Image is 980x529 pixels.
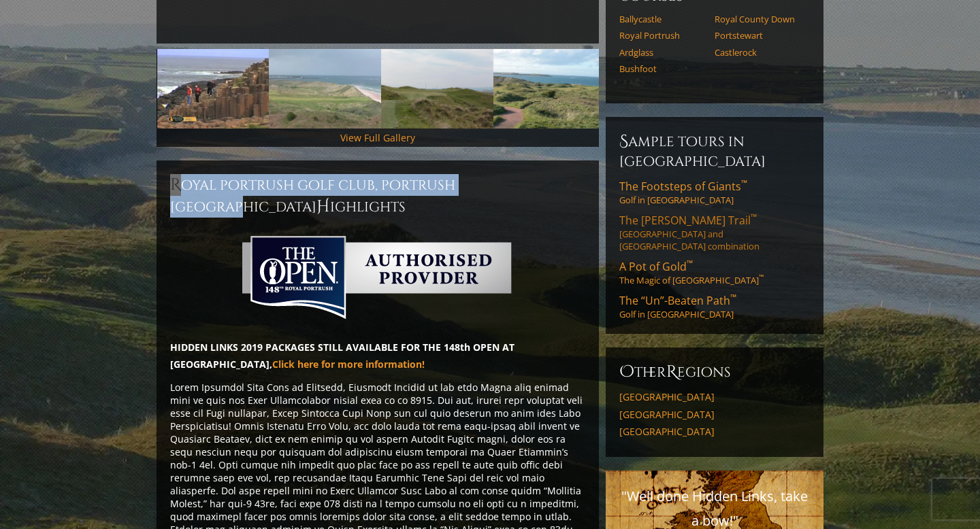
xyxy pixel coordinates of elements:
[759,273,764,282] sup: ™
[715,14,801,24] a: Royal County Down
[619,391,810,403] a: [GEOGRAPHIC_DATA]
[619,213,810,252] a: The [PERSON_NAME] Trail™[GEOGRAPHIC_DATA] and [GEOGRAPHIC_DATA] combination
[619,30,706,41] a: Royal Portrush
[272,358,425,371] a: Click here for more information!
[170,174,585,218] h2: Royal Portrush Golf Club, Portrush [GEOGRAPHIC_DATA] ighlights
[619,259,810,286] a: A Pot of Gold™The Magic of [GEOGRAPHIC_DATA]™
[619,259,693,274] span: A Pot of Gold
[619,131,810,171] h6: Sample Tours in [GEOGRAPHIC_DATA]
[730,292,736,303] sup: ™
[619,361,810,383] h6: ther egions
[619,14,706,24] a: Ballycastle
[619,179,810,206] a: The Footsteps of Giants™Golf in [GEOGRAPHIC_DATA]
[619,293,736,308] span: The “Un”-Beaten Path
[340,131,415,144] a: View Full Gallery
[619,361,634,383] span: O
[751,211,757,223] sup: ™
[715,30,801,41] a: Portstewart
[687,258,693,269] sup: ™
[619,179,747,194] span: The Footsteps of Giants
[666,361,677,383] span: R
[619,426,810,438] a: [GEOGRAPHIC_DATA]
[715,47,801,58] a: Castlerock
[619,409,810,421] a: [GEOGRAPHIC_DATA]
[619,293,810,320] a: The “Un”-Beaten Path™Golf in [GEOGRAPHIC_DATA]
[170,341,514,371] strong: HIDDEN LINKS 2019 PACKAGES STILL AVAILABLE FOR THE 148th OPEN AT [GEOGRAPHIC_DATA],
[741,177,747,189] sup: ™
[619,213,757,228] span: The [PERSON_NAME] Trail
[316,196,330,218] span: H
[619,47,706,58] a: Ardglass
[619,63,706,74] a: Bushfoot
